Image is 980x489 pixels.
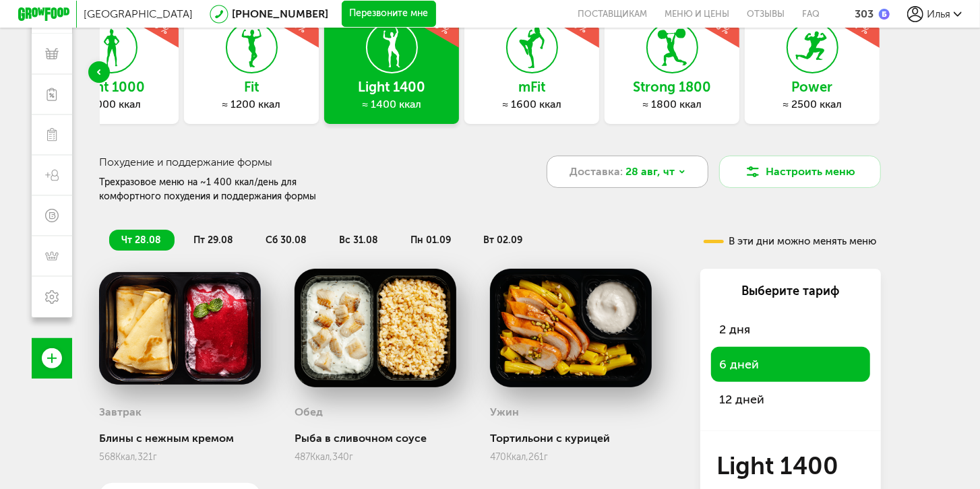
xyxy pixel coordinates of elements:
[626,164,675,180] span: 28 авг, чт
[490,451,652,463] div: 470 261
[44,98,179,111] div: ≈ 1000 ккал
[99,405,142,418] h3: Завтрак
[464,98,599,111] div: ≈ 1600 ккал
[719,392,764,407] span: 12 дней
[745,98,880,111] div: ≈ 2500 ккал
[483,234,522,246] span: вт 02.09
[88,61,110,83] div: Previous slide
[44,79,179,94] h3: Light 1000
[184,98,319,111] div: ≈ 1200 ккал
[295,432,456,445] div: Рыба в сливочном соусе
[99,156,516,168] h3: Похудение и поддержание формы
[719,156,881,188] button: Настроить меню
[704,236,876,247] div: В эти дни можно менять меню
[342,1,436,28] button: Перезвоните мне
[295,269,456,387] img: big_ejCNGcBlYKvKiHjS.png
[879,9,890,20] img: bonus_b.cdccf46.png
[232,7,328,20] a: [PHONE_NUMBER]
[115,451,137,463] span: Ккал,
[570,164,623,180] span: Доставка:
[153,451,157,463] span: г
[927,7,950,20] span: Илья
[855,7,874,20] div: 303
[295,451,456,463] div: 487 340
[490,405,519,418] h3: Ужин
[84,7,193,20] span: [GEOGRAPHIC_DATA]
[605,98,739,111] div: ≈ 1800 ккал
[490,432,652,445] div: Тортильони с курицей
[266,234,307,246] span: сб 30.08
[193,234,233,246] span: пт 29.08
[99,432,261,445] div: Блины с нежным кремом
[716,455,865,477] h3: Light 1400
[324,98,459,111] div: ≈ 1400 ккал
[99,175,358,203] div: Трехразовое меню на ~1 400 ккал/день для комфортного похудения и поддержания формы
[349,451,353,463] span: г
[719,322,750,337] span: 2 дня
[544,451,548,463] span: г
[719,357,759,372] span: 6 дней
[310,451,332,463] span: Ккал,
[99,451,261,463] div: 568 321
[99,269,261,387] img: big_48S8iAgLt4s0VwNL.png
[184,79,319,94] h3: Fit
[339,234,378,246] span: вс 31.08
[745,79,880,94] h3: Power
[605,79,739,94] h3: Strong 1800
[295,405,323,418] h3: Обед
[490,269,652,387] img: big_GR9uAnlXV1NwUdsy.png
[506,451,528,463] span: Ккал,
[464,79,599,94] h3: mFit
[121,234,161,246] span: чт 28.08
[711,282,870,300] div: Выберите тариф
[410,234,451,246] span: пн 01.09
[324,79,459,94] h3: Light 1400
